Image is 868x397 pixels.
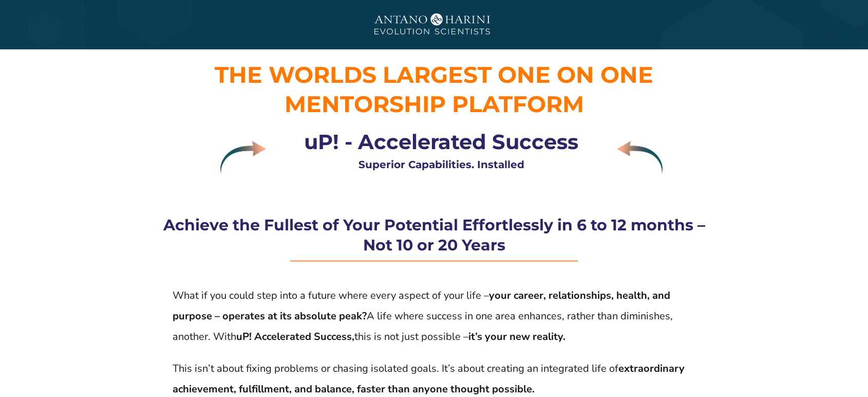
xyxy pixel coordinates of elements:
p: What if you could step into a future where every aspect of your life – A life where success in on... [173,285,695,347]
span: THE WORLDS LARGEST ONE ON ONE M [215,61,653,118]
strong: it’s your new reality. [468,330,565,344]
strong: fulfillment, and balance, faster than anyone thought possible. [239,382,535,396]
strong: uP! - Accelerated Success [304,129,578,154]
img: Layer 9 copy [617,141,663,174]
img: Layer 9 [220,141,266,174]
strong: uP! Accelerated Success, [236,330,354,344]
span: entorship Platform [306,90,584,118]
strong: Achieve the Fullest of Your Potential Effortlessly in 6 to 12 months – Not 10 or 20 Years [163,215,705,255]
img: A&H_Ev png [357,6,511,44]
strong: Superior Capabilities. Installed [358,158,524,171]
